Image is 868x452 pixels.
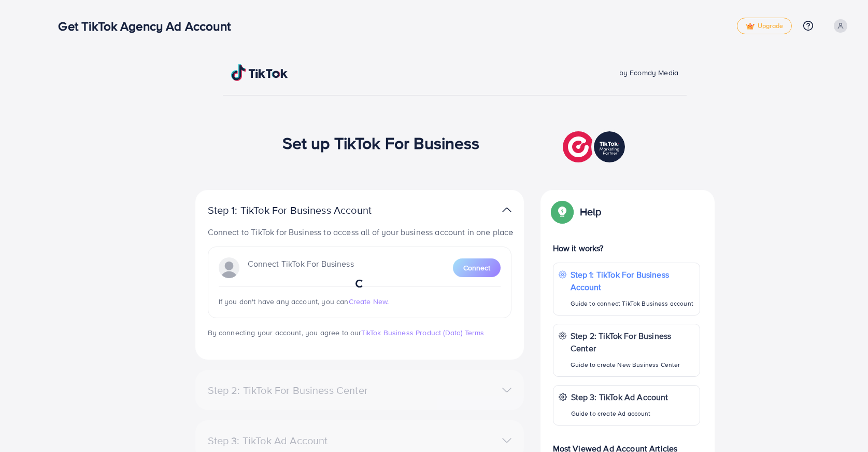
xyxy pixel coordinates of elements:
[553,242,700,254] p: How it works?
[231,64,288,81] img: TikTok
[553,202,572,221] img: Popup guide
[571,330,694,354] p: Step 2: TikTok For Business Center
[571,268,694,293] p: Step 1: TikTok For Business Account
[571,391,668,403] p: Step 3: TikTok Ad Account
[58,19,238,34] h3: Get TikTok Agency Ad Account
[746,23,755,30] img: tick
[746,22,783,30] span: Upgrade
[737,18,792,34] a: tickUpgrade
[502,202,511,217] img: TikTok partner
[208,204,405,216] p: Step 1: TikTok For Business Account
[619,67,678,78] span: by Ecomdy Media
[571,407,668,420] p: Guide to create Ad account
[282,133,480,153] h1: Set up TikTok For Business
[571,297,694,310] p: Guide to connect TikTok Business account
[563,129,628,165] img: TikTok partner
[571,359,694,371] p: Guide to create New Business Center
[580,206,602,218] p: Help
